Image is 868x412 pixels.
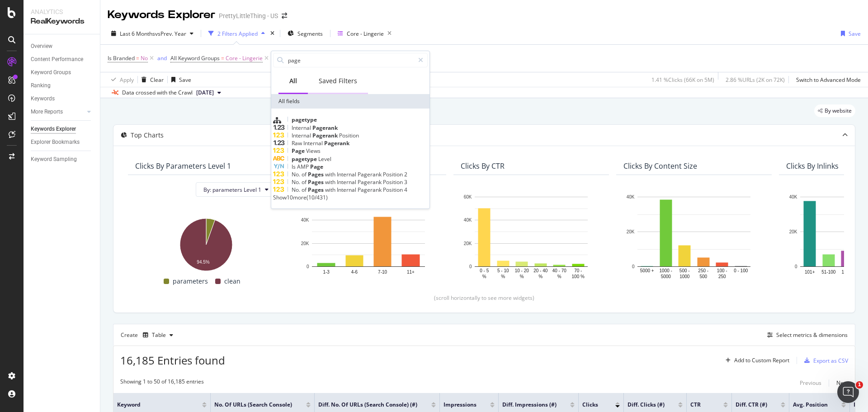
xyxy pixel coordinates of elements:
[108,72,134,87] button: Apply
[302,186,308,194] span: of
[179,76,191,84] div: Save
[31,81,51,90] div: Ranking
[319,76,357,85] div: Saved Filters
[801,353,848,368] button: Export as CSV
[31,107,85,117] a: More Reports
[814,104,855,117] div: legacy label
[461,192,602,280] svg: A chart.
[219,11,278,20] div: PrettyLittleThing - US
[292,178,302,186] span: No.
[168,72,191,87] button: Save
[502,401,557,409] span: Diff. Impressions (#)
[292,132,312,139] span: Internal
[538,274,542,279] text: %
[358,178,383,186] span: Pagerank
[632,264,635,269] text: 0
[627,194,635,199] text: 40K
[302,178,308,186] span: of
[480,268,489,273] text: 0 - 5
[679,268,690,273] text: 500 -
[298,192,439,280] div: A chart.
[461,161,505,170] div: Clicks By CTR
[135,214,276,272] svg: A chart.
[337,186,358,194] span: Internal
[196,182,276,197] button: By: parameters Level 1
[722,353,789,368] button: Add to Custom Report
[31,155,77,164] div: Keyword Sampling
[623,192,764,280] div: A chart.
[203,186,261,194] span: By: parameters Level 1
[661,274,671,279] text: 5000
[383,170,404,178] span: Position
[404,170,407,178] span: 2
[205,26,269,41] button: 2 Filters Applied
[226,52,263,65] span: Core - Lingerie
[170,54,220,62] span: All Keyword Groups
[378,270,387,275] text: 7-10
[308,186,325,194] span: Pages
[734,268,748,273] text: 0 - 100
[292,186,302,194] span: No.
[825,108,852,114] span: By website
[324,139,349,147] span: Pagerank
[301,218,309,223] text: 40K
[217,30,258,38] div: 2 Filters Applied
[31,94,55,104] div: Keywords
[122,89,193,97] div: Data crossed with the Crawl
[197,260,209,265] text: 94.5%
[337,178,358,186] span: Internal
[764,330,848,341] button: Select metrics & dimensions
[312,124,338,132] span: Pagerank
[307,194,328,201] span: ( 10 / 431 )
[139,328,177,342] button: Table
[789,229,797,234] text: 20K
[789,194,797,199] text: 40K
[31,124,76,134] div: Keywords Explorer
[292,163,297,170] span: Is
[698,268,708,273] text: 250 -
[383,178,404,186] span: Position
[627,401,665,409] span: Diff. Clicks (#)
[383,186,404,194] span: Position
[464,218,472,223] text: 40K
[136,54,139,62] span: =
[651,76,714,84] div: 1.41 % Clicks ( 66K on 5M )
[297,163,310,170] span: AMP
[469,264,472,269] text: 0
[214,401,292,409] span: No. of URLs (Search Console)
[31,68,94,77] a: Keyword Groups
[297,30,323,38] span: Segments
[404,178,407,186] span: 3
[312,132,339,139] span: Pagerank
[31,55,94,64] a: Content Performance
[836,379,848,387] div: Next
[31,124,94,134] a: Keywords Explorer
[841,270,853,275] text: 16-50
[533,268,548,273] text: 20 - 40
[31,155,94,164] a: Keyword Sampling
[776,331,848,339] div: Select metrics & dimensions
[347,30,384,38] div: Core - Lingerie
[157,54,167,62] div: and
[793,401,828,409] span: Avg. Position
[734,358,789,363] div: Add to Custom Report
[131,131,164,140] div: Top Charts
[292,139,303,147] span: Raw
[323,270,330,275] text: 1-3
[31,7,93,16] div: Analytics
[152,332,166,338] div: Table
[786,161,839,170] div: Clicks By Inlinks
[318,401,418,409] span: Diff. No. of URLs (Search Console) (#)
[358,186,383,194] span: Pagerank
[150,76,164,84] div: Clear
[141,52,148,65] span: No
[120,76,134,84] div: Apply
[289,76,297,85] div: All
[31,81,94,90] a: Ranking
[284,26,326,41] button: Segments
[699,274,707,279] text: 500
[287,53,414,67] input: Search by field name
[155,30,186,38] span: vs Prev. Year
